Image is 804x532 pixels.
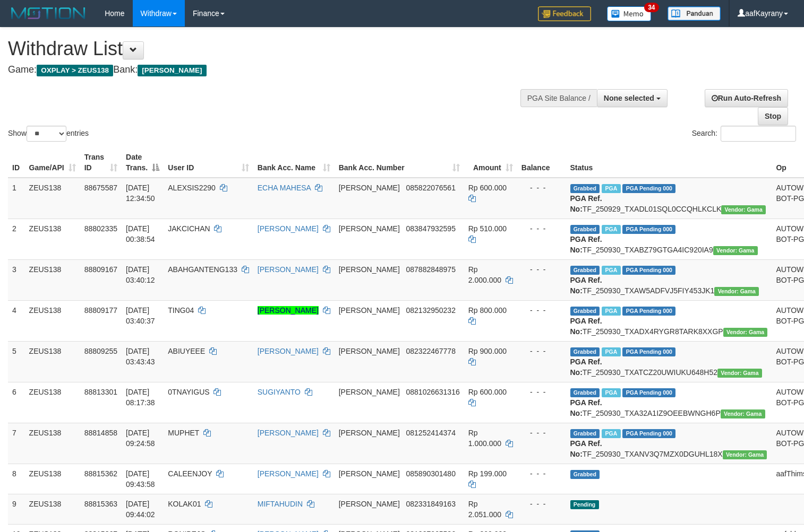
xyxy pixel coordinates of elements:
[570,225,600,234] span: Grabbed
[468,184,507,192] span: Rp 600.000
[570,184,600,193] span: Grabbed
[622,307,675,316] span: PGA Pending
[25,219,80,259] td: ZEUS138
[84,469,117,478] span: 88815362
[721,409,765,418] span: Vendor URL: https://trx31.1velocity.biz
[521,499,562,509] div: - - -
[758,107,788,125] a: Stop
[339,184,400,192] span: [PERSON_NAME]
[468,500,501,519] span: Rp 2.051.000
[406,306,456,315] span: Copy 082132950232 to clipboard
[468,224,507,233] span: Rp 510.000
[126,224,155,243] span: [DATE] 00:38:54
[25,300,80,341] td: ZEUS138
[713,246,758,255] span: Vendor URL: https://trx31.1velocity.biz
[168,429,199,437] span: MUPHET
[468,388,507,396] span: Rp 600.000
[8,259,25,300] td: 3
[597,89,668,107] button: None selected
[602,307,620,316] span: Marked by aaftanly
[84,500,117,508] span: 88815363
[406,429,456,437] span: Copy 081252414374 to clipboard
[126,265,155,284] span: [DATE] 03:40:12
[570,500,599,509] span: Pending
[566,423,772,464] td: TF_250930_TXANV3Q7MZX0DGUHL18X
[126,184,155,203] span: [DATE] 12:34:50
[8,300,25,341] td: 4
[258,265,319,274] a: [PERSON_NAME]
[253,147,335,178] th: Bank Acc. Name: activate to sort column ascending
[602,184,620,193] span: Marked by aafpengsreynich
[339,429,400,437] span: [PERSON_NAME]
[258,388,301,396] a: SUGIYANTO
[335,147,464,178] th: Bank Acc. Number: activate to sort column ascending
[721,205,766,214] span: Vendor URL: https://trx31.1velocity.biz
[468,429,501,448] span: Rp 1.000.000
[339,469,400,478] span: [PERSON_NAME]
[570,307,600,316] span: Grabbed
[258,347,319,355] a: [PERSON_NAME]
[25,382,80,423] td: ZEUS138
[521,223,562,234] div: - - -
[570,398,602,417] b: PGA Ref. No:
[138,65,206,76] span: [PERSON_NAME]
[84,388,117,396] span: 88813301
[406,224,456,233] span: Copy 083847932595 to clipboard
[406,469,456,478] span: Copy 085890301480 to clipboard
[126,306,155,325] span: [DATE] 03:40:37
[602,347,620,356] span: Marked by aaftanly
[723,450,767,459] span: Vendor URL: https://trx31.1velocity.biz
[168,306,194,315] span: TING04
[692,126,796,142] label: Search:
[602,388,620,397] span: Marked by aafsreyleap
[570,235,602,254] b: PGA Ref. No:
[126,500,155,519] span: [DATE] 09:44:02
[8,464,25,494] td: 8
[168,500,201,508] span: KOLAK01
[8,423,25,464] td: 7
[602,429,620,438] span: Marked by aafpengsreynich
[570,317,602,336] b: PGA Ref. No:
[521,305,562,316] div: - - -
[604,94,654,102] span: None selected
[570,429,600,438] span: Grabbed
[566,300,772,341] td: TF_250930_TXADX4RYGR8TARK8XXGP
[8,382,25,423] td: 6
[126,429,155,448] span: [DATE] 09:24:58
[164,147,253,178] th: User ID: activate to sort column ascending
[25,341,80,382] td: ZEUS138
[25,178,80,219] td: ZEUS138
[668,6,721,21] img: panduan.png
[80,147,122,178] th: Trans ID: activate to sort column ascending
[566,259,772,300] td: TF_250930_TXAW5ADFVJ5FIY453JK1
[566,219,772,259] td: TF_250930_TXABZ79GTGA4IC920IA9
[8,178,25,219] td: 1
[521,468,562,479] div: - - -
[468,469,507,478] span: Rp 199.000
[570,266,600,275] span: Grabbed
[339,388,400,396] span: [PERSON_NAME]
[622,225,675,234] span: PGA Pending
[622,266,675,275] span: PGA Pending
[122,147,164,178] th: Date Trans.: activate to sort column descending
[8,38,525,59] h1: Withdraw List
[622,429,675,438] span: PGA Pending
[84,224,117,233] span: 88802335
[84,306,117,315] span: 88809177
[168,469,212,478] span: CALEENJOY
[25,423,80,464] td: ZEUS138
[570,347,600,356] span: Grabbed
[126,469,155,489] span: [DATE] 09:43:58
[84,347,117,355] span: 88809255
[27,126,66,142] select: Showentries
[8,147,25,178] th: ID
[258,429,319,437] a: [PERSON_NAME]
[258,500,303,508] a: MIFTAHUDIN
[468,265,501,284] span: Rp 2.000.000
[126,388,155,407] span: [DATE] 08:17:38
[705,89,788,107] a: Run Auto-Refresh
[570,439,602,458] b: PGA Ref. No:
[406,388,460,396] span: Copy 0881026631316 to clipboard
[25,464,80,494] td: ZEUS138
[258,306,319,315] a: [PERSON_NAME]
